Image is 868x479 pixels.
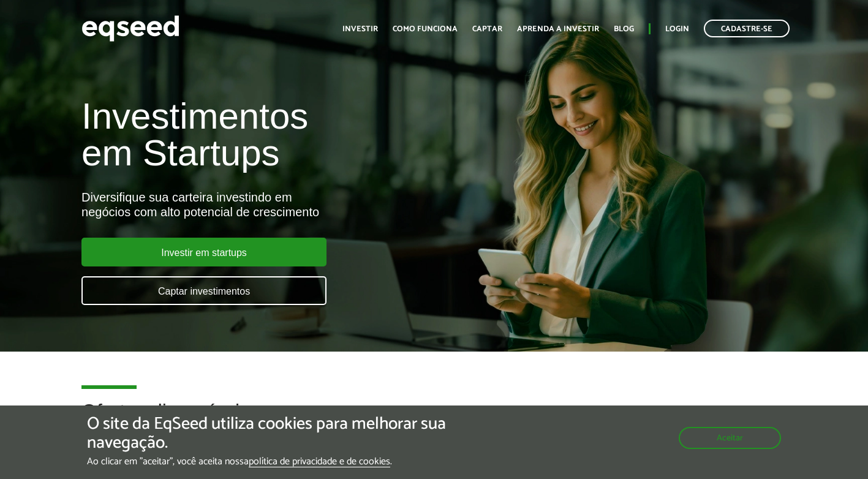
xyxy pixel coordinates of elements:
[517,25,599,33] a: Aprenda a investir
[614,25,634,33] a: Blog
[81,276,326,305] a: Captar investimentos
[87,415,504,453] h5: O site da EqSeed utiliza cookies para melhorar sua navegação.
[472,25,502,33] a: Captar
[81,98,497,172] h1: Investimentos em Startups
[679,427,781,449] button: Aceitar
[81,12,179,45] img: EqSeed
[342,25,378,33] a: Investir
[704,20,790,37] a: Cadastre-se
[393,25,458,33] a: Como funciona
[81,190,497,219] div: Diversifique sua carteira investindo em negócios com alto potencial de crescimento
[665,25,689,33] a: Login
[81,238,326,266] a: Investir em startups
[249,457,390,467] a: política de privacidade e de cookies
[81,401,787,440] h2: Ofertas disponíveis
[87,456,504,467] p: Ao clicar em "aceitar", você aceita nossa .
